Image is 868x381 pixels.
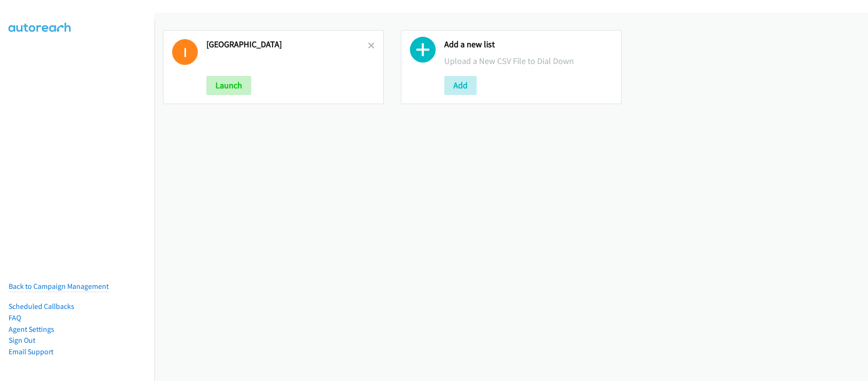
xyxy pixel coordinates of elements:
h2: [GEOGRAPHIC_DATA] [206,39,368,50]
button: Launch [206,76,251,95]
button: Add [444,76,477,95]
a: Sign Out [9,336,35,345]
a: FAQ [9,313,21,322]
h2: Add a new list [444,39,613,50]
a: Back to Campaign Management [9,282,109,291]
h1: I [172,39,198,65]
p: Upload a New CSV File to Dial Down [444,54,613,67]
a: Email Support [9,347,53,356]
a: Agent Settings [9,325,54,334]
a: Scheduled Callbacks [9,302,74,311]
